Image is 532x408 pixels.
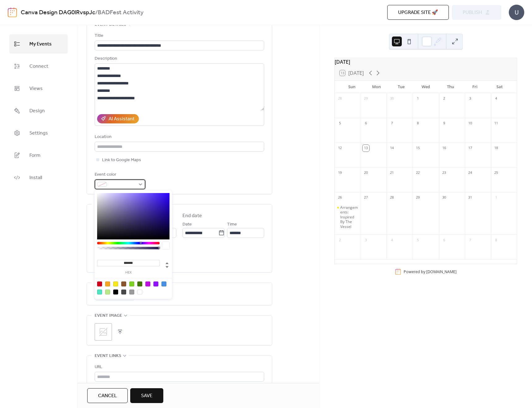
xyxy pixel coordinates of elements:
[335,205,361,229] div: Arrangements: Inspired By The Vessel
[145,281,150,286] div: #BD10E0
[335,58,517,66] div: [DATE]
[130,388,163,403] button: Save
[29,106,45,116] span: Design
[441,95,448,102] div: 2
[493,145,500,152] div: 18
[97,281,102,286] div: #D0021B
[414,120,421,127] div: 8
[414,194,421,201] div: 29
[337,170,343,176] div: 19
[227,221,237,228] span: Time
[97,271,160,274] label: hex
[29,151,41,161] span: Form
[105,281,110,286] div: #F5A623
[493,237,500,243] div: 8
[414,81,438,93] div: Wed
[129,290,134,294] div: #9B9B9B
[9,57,68,76] a: Connect
[9,101,68,120] a: Design
[398,9,438,16] span: Upgrade site 🚀
[441,170,448,176] div: 23
[388,145,395,152] div: 14
[137,281,142,286] div: #417505
[363,95,369,102] div: 29
[95,312,122,320] span: Event image
[404,269,457,274] div: Powered by
[113,290,118,294] div: #000000
[98,7,144,19] b: BADFest Activity
[414,237,421,243] div: 5
[129,281,134,286] div: #7ED321
[441,194,448,201] div: 30
[337,145,343,152] div: 12
[364,81,389,93] div: Mon
[105,290,110,294] div: #B8E986
[363,120,369,127] div: 6
[363,145,369,152] div: 13
[121,290,126,294] div: #4A4A4A
[29,39,52,49] span: My Events
[95,363,263,371] div: URL
[414,170,421,176] div: 22
[438,81,463,93] div: Thu
[463,81,487,93] div: Fri
[337,237,343,243] div: 2
[493,170,500,176] div: 25
[388,237,395,243] div: 4
[95,133,263,141] div: Location
[113,281,118,286] div: #F8E71C
[388,170,395,176] div: 21
[340,205,358,229] div: Arrangements: Inspired By The Vessel
[509,5,524,20] div: U
[9,146,68,165] a: Form
[9,34,68,54] a: My Events
[95,32,263,40] div: Title
[95,7,98,19] b: /
[414,145,421,152] div: 15
[182,221,192,228] span: Date
[388,95,395,102] div: 30
[414,95,421,102] div: 1
[387,5,449,20] button: Upgrade site 🚀
[388,120,395,127] div: 7
[97,114,139,123] button: AI Assistant
[21,7,95,19] a: Canva Design DAG0lRvspJc
[493,194,500,201] div: 1
[9,123,68,143] a: Settings
[441,237,448,243] div: 6
[102,157,141,164] span: Link to Google Maps
[363,194,369,201] div: 27
[29,128,48,138] span: Settings
[97,290,102,294] div: #50E3C2
[493,120,500,127] div: 11
[109,115,135,123] div: AI Assistant
[487,81,512,93] div: Sat
[467,95,474,102] div: 3
[426,269,457,274] a: [DOMAIN_NAME]
[8,7,17,17] img: logo
[441,145,448,152] div: 16
[137,290,142,294] div: #FFFFFF
[87,388,128,403] a: Cancel
[29,84,43,94] span: Views
[467,194,474,201] div: 31
[467,237,474,243] div: 7
[467,145,474,152] div: 17
[29,173,42,183] span: Install
[363,237,369,243] div: 3
[141,392,152,400] span: Save
[182,212,202,220] div: End date
[337,95,343,102] div: 28
[95,352,121,360] span: Event links
[389,81,414,93] div: Tue
[29,62,48,71] span: Connect
[340,81,364,93] div: Sun
[161,281,166,286] div: #4A90E2
[95,55,263,62] div: Description
[467,170,474,176] div: 24
[9,79,68,98] a: Views
[95,21,126,28] span: Event details
[493,95,500,102] div: 4
[441,120,448,127] div: 9
[98,392,117,400] span: Cancel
